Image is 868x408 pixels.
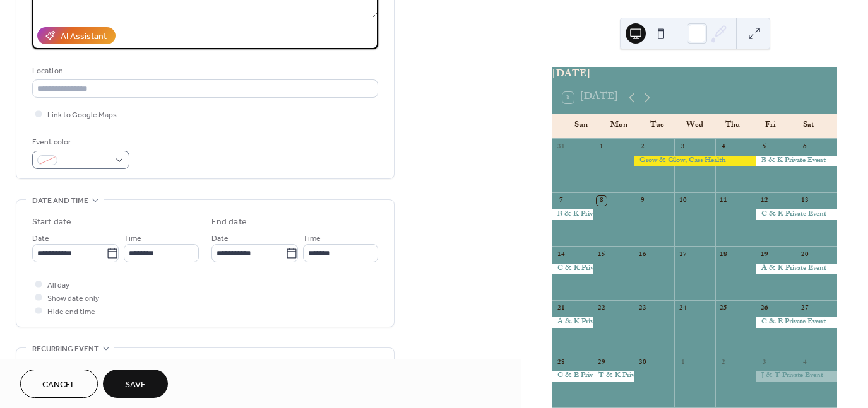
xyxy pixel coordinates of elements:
div: 4 [719,143,728,152]
div: J & T Private Event [756,371,837,382]
div: T & K Private Event [593,371,633,382]
span: Date [211,232,229,245]
span: Time [124,232,141,245]
div: Sat [789,114,827,139]
div: 3 [678,143,687,152]
div: End date [211,216,247,229]
div: AI Assistant [61,30,107,44]
div: 13 [800,196,810,206]
div: 26 [759,304,769,313]
div: 3 [759,358,769,367]
div: 23 [638,304,647,313]
span: Date and time [32,194,88,207]
div: 2 [638,143,647,152]
div: Tue [638,114,676,139]
span: Date [32,232,49,245]
button: AI Assistant [37,27,116,44]
div: C & E Private Event [552,371,593,382]
div: Fri [751,114,789,139]
div: 15 [597,250,606,259]
div: 1 [678,358,687,367]
div: C & K Private Event [552,264,593,274]
div: 31 [556,143,566,152]
div: 30 [638,358,647,367]
div: 27 [800,304,810,313]
span: Cancel [42,378,76,392]
div: 24 [678,304,687,313]
div: 28 [556,358,566,367]
div: Location [32,64,376,78]
div: 21 [556,304,566,313]
button: Cancel [20,370,98,398]
div: A & K Private Event [756,264,837,274]
div: 10 [678,196,687,206]
div: [DATE] [552,67,837,83]
div: 29 [597,358,606,367]
span: Recurring event [32,342,99,356]
div: Start date [32,216,71,229]
div: 18 [719,250,728,259]
div: 5 [759,143,769,152]
div: 22 [597,304,606,313]
span: Time [303,232,321,245]
div: 8 [597,196,606,206]
div: Thu [713,114,751,139]
div: 16 [638,250,647,259]
div: C & K Private Event [756,209,837,220]
div: 7 [556,196,566,206]
div: 11 [719,196,728,206]
div: Wed [676,114,714,139]
span: Save [125,378,146,392]
div: 6 [800,143,810,152]
div: Mon [600,114,638,139]
span: All day [47,279,69,292]
div: Sun [562,114,600,139]
div: Grow & Glow, Cass Health [634,156,756,166]
div: B & K Private Event [552,209,593,220]
div: 1 [597,143,606,152]
div: 12 [759,196,769,206]
div: B & K Private Event [756,156,837,166]
div: 19 [759,250,769,259]
div: 2 [719,358,728,367]
div: 9 [638,196,647,206]
button: Save [103,370,168,398]
span: Link to Google Maps [47,108,117,122]
div: C & E Private Event [756,317,837,328]
div: A & K Private Event [552,317,593,328]
div: Event color [32,136,127,149]
span: Hide end time [47,305,95,318]
div: 25 [719,304,728,313]
div: 4 [800,358,810,367]
div: 14 [556,250,566,259]
span: Show date only [47,292,99,305]
div: 17 [678,250,687,259]
div: 20 [800,250,810,259]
